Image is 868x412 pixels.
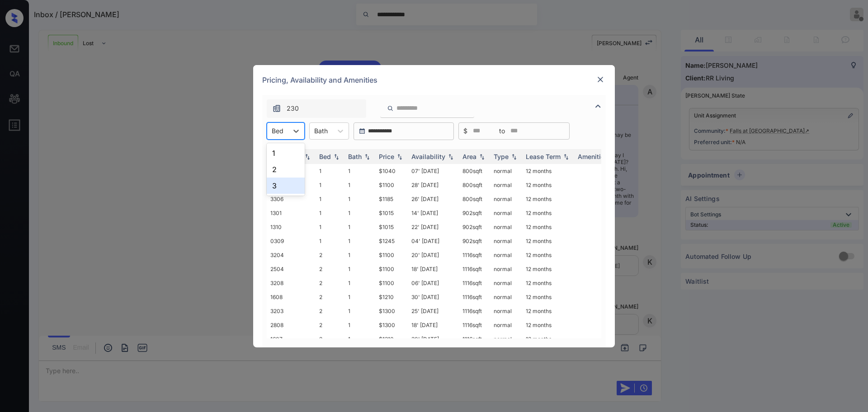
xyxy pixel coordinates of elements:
div: Type [494,153,509,160]
td: 12 months [522,290,574,304]
td: 12 months [522,262,574,276]
td: 2 [316,262,344,276]
img: close [596,75,605,84]
td: 0309 [267,234,316,248]
td: 3208 [267,276,316,290]
td: 1 [344,304,375,318]
td: 3306 [267,192,316,206]
td: 1 [344,192,375,206]
td: 1 [316,220,344,234]
img: sorting [363,153,372,159]
td: normal [490,164,522,178]
td: 3204 [267,248,316,262]
td: 1 [316,164,344,178]
td: 1 [344,276,375,290]
td: 1 [344,318,375,332]
td: $1100 [375,178,408,192]
img: sorting [332,153,341,159]
td: 1 [344,290,375,304]
td: 902 sqft [459,220,490,234]
td: 1 [316,192,344,206]
td: 12 months [522,304,574,318]
div: 3 [267,178,305,194]
img: sorting [509,153,519,159]
td: 18' [DATE] [408,318,459,332]
td: normal [490,332,522,346]
td: $1310 [375,332,408,346]
td: 1 [344,234,375,248]
td: 14' [DATE] [408,206,459,220]
td: 2 [316,290,344,304]
td: 1116 sqft [459,262,490,276]
td: $1100 [375,262,408,276]
td: 12 months [522,164,574,178]
div: 1 [267,145,305,161]
td: 1116 sqft [459,332,490,346]
td: 1607 [267,332,316,346]
td: 3203 [267,304,316,318]
td: $1210 [375,290,408,304]
td: 12 months [522,206,574,220]
td: 12 months [522,276,574,290]
td: normal [490,220,522,234]
td: 800 sqft [459,192,490,206]
td: normal [490,234,522,248]
td: 28' [DATE] [408,178,459,192]
td: 12 months [522,332,574,346]
img: sorting [477,153,486,159]
div: Bath [348,153,362,160]
span: to [499,126,505,136]
td: 2 [316,304,344,318]
td: 12 months [522,318,574,332]
span: $ [463,126,467,136]
td: 800 sqft [459,178,490,192]
td: 1 [344,220,375,234]
td: 18' [DATE] [408,262,459,276]
td: 12 months [522,234,574,248]
img: sorting [446,153,455,159]
td: 1116 sqft [459,276,490,290]
td: 1 [344,206,375,220]
td: $1185 [375,192,408,206]
td: 1310 [267,220,316,234]
td: 1 [344,248,375,262]
div: 2 [267,161,305,178]
div: Lease Term [526,153,561,160]
td: 07' [DATE] [408,164,459,178]
td: 25' [DATE] [408,304,459,318]
td: 2 [316,332,344,346]
td: normal [490,262,522,276]
td: $1300 [375,318,408,332]
td: 1116 sqft [459,248,490,262]
td: 800 sqft [459,164,490,178]
td: normal [490,206,522,220]
td: 2504 [267,262,316,276]
td: 1 [344,262,375,276]
td: 30' [DATE] [408,332,459,346]
td: 902 sqft [459,206,490,220]
td: normal [490,192,522,206]
td: 1 [316,206,344,220]
td: 2 [316,318,344,332]
img: sorting [395,153,404,159]
td: 2808 [267,318,316,332]
td: normal [490,248,522,262]
td: normal [490,276,522,290]
td: 2 [316,276,344,290]
td: 12 months [522,178,574,192]
td: 06' [DATE] [408,276,459,290]
td: 1 [316,234,344,248]
td: normal [490,178,522,192]
td: 12 months [522,192,574,206]
td: 22' [DATE] [408,220,459,234]
td: 12 months [522,248,574,262]
td: 12 months [522,220,574,234]
img: sorting [561,153,571,159]
td: $1100 [375,276,408,290]
div: Amenities [578,153,608,160]
td: $1245 [375,234,408,248]
td: 1 [344,178,375,192]
td: 30' [DATE] [408,290,459,304]
td: 26' [DATE] [408,192,459,206]
img: sorting [303,153,312,159]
